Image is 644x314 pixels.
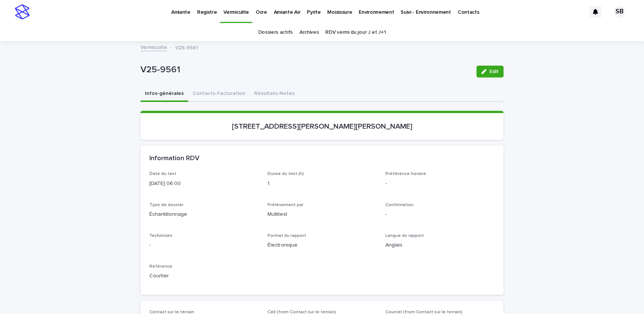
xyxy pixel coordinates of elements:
[325,24,386,41] a: RDV vermi du jour J et J+1
[385,180,495,188] p: -
[268,172,304,176] span: Duree du test (h)
[188,86,250,102] button: Contacts-Facturation
[268,234,306,238] span: Format du rapport
[149,155,199,163] h2: Information RDV
[149,272,259,280] p: Courtier
[489,69,499,74] span: Edit
[149,264,172,269] span: Référence
[140,43,167,51] a: Vermiculite
[258,24,293,41] a: Dossiers actifs
[385,203,414,207] span: Confirmation
[149,172,176,176] span: Date du test
[614,6,625,18] div: SB
[268,203,303,207] span: Prélèvement par
[385,234,424,238] span: Langue du rapport
[140,86,188,102] button: Infos-générales
[149,180,259,188] p: [DATE] 06:00
[175,43,198,51] p: V25-9561
[477,66,504,77] button: Edit
[149,211,259,218] p: Échantillonnage
[268,211,377,218] p: Multitest
[385,241,495,249] p: Anglais
[268,241,377,249] p: Électronique
[149,234,172,238] span: Technicien
[385,211,495,218] p: -
[149,241,259,249] p: -
[15,4,30,19] img: stacker-logo-s-only.png
[250,86,299,102] button: Résultats-Notes
[140,65,471,75] p: V25-9561
[385,172,426,176] span: Préférence horaire
[149,203,183,207] span: Type de dossier
[299,24,319,41] a: Archives
[268,180,377,188] p: 1
[149,122,495,131] p: [STREET_ADDRESS][PERSON_NAME][PERSON_NAME]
